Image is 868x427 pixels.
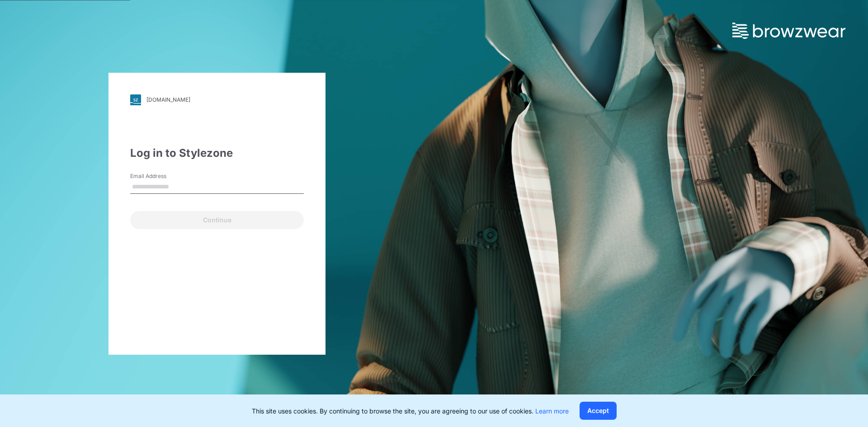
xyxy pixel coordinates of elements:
p: This site uses cookies. By continuing to browse the site, you are agreeing to our use of cookies. [252,406,569,416]
a: Learn more [535,407,569,415]
label: Email Address [130,172,193,180]
img: svg+xml;base64,PHN2ZyB3aWR0aD0iMjgiIGhlaWdodD0iMjgiIHZpZXdCb3g9IjAgMCAyOCAyOCIgZmlsbD0ibm9uZSIgeG... [130,94,141,105]
div: Log in to Stylezone [130,145,304,161]
img: browzwear-logo.73288ffb.svg [732,23,845,39]
button: Accept [580,402,617,420]
a: [DOMAIN_NAME] [130,94,304,105]
div: [DOMAIN_NAME] [146,96,190,103]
